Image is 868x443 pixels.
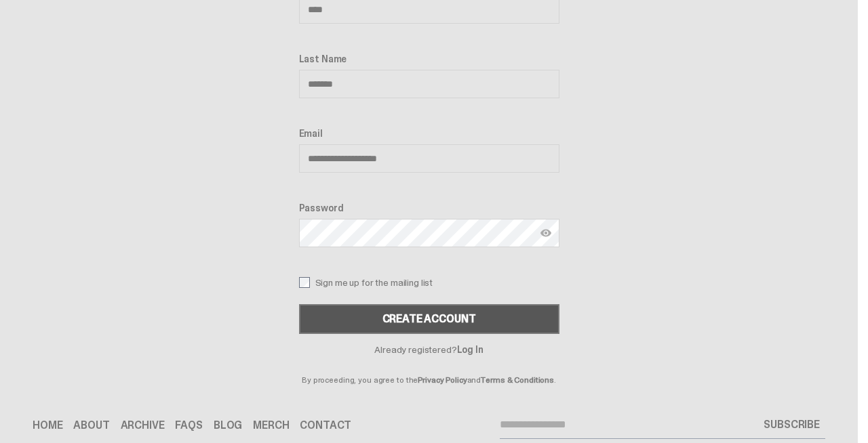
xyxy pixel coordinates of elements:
a: Blog [214,420,242,431]
label: Email [299,128,559,139]
a: Privacy Policy [418,375,467,385]
input: Sign me up for the mailing list [299,277,310,288]
a: Log In [457,343,484,356]
a: FAQs [175,420,202,431]
label: Password [299,203,559,213]
button: Create Account [299,304,559,334]
label: Last Name [299,54,559,64]
a: Terms & Conditions [481,375,554,385]
div: Create Account [382,314,476,324]
a: About [73,420,109,431]
a: Contact [300,420,351,431]
p: By proceeding, you agree to the and . [299,354,559,384]
button: SUBSCRIBE [758,411,825,438]
a: Home [33,420,62,431]
a: Archive [121,420,165,431]
label: Sign me up for the mailing list [299,277,559,288]
img: Show password [540,228,551,238]
a: Merch [253,420,289,431]
p: Already registered? [299,345,559,354]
